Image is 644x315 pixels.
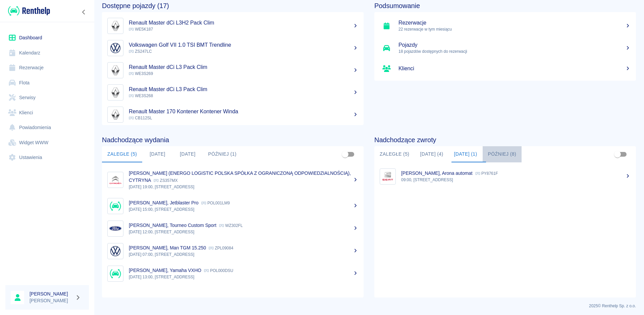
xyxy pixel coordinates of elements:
[5,150,89,165] a: Ustawienia
[129,184,358,190] p: [DATE] 19:00, [STREET_ADDRESS]
[102,240,364,262] a: Image[PERSON_NAME], Man TGM 15.250 ZPL09084[DATE] 07:00, [STREET_ADDRESS]
[398,48,631,54] p: 18 pojazdów dostępnych do rezerwacji
[102,37,364,59] a: ImageVolkswagen Golf VII 1.0 TSI BMT Trendline ZS247LC
[129,108,358,115] h5: Renault Master 170 Kontener Kontener Winda
[102,136,364,144] h4: Nadchodzące wydania
[30,297,72,304] p: [PERSON_NAME]
[401,177,631,183] p: 09:00, [STREET_ADDRESS]
[102,104,364,126] a: ImageRenault Master 170 Kontener Kontener Winda CB112SL
[129,19,358,26] h5: Renault Master dCi L3H2 Pack Clim
[374,2,636,10] h4: Podsumowanie
[109,19,122,32] img: Image
[129,116,152,120] span: CB112SL
[109,64,122,77] img: Image
[374,15,636,37] a: Rezerwacje22 rezerwacje w tym miesiącu
[398,65,631,72] h5: Klienci
[172,146,203,162] button: [DATE]
[204,268,233,273] p: POL000DSU
[374,165,636,188] a: Image[PERSON_NAME], Arona automat PY8761F09:00, [STREET_ADDRESS]
[129,251,358,258] p: [DATE] 07:00, [STREET_ADDRESS]
[203,146,242,162] button: Później (1)
[129,245,206,250] p: [PERSON_NAME], Man TGM 15.250
[374,146,415,162] button: Zaległe (5)
[5,60,89,75] a: Rezerwacje
[154,178,177,183] p: ZS357MX
[374,59,636,78] a: Klienci
[483,146,522,162] button: Później (8)
[102,15,364,37] a: ImageRenault Master dCi L3H2 Pack Clim WE5K187
[129,64,358,71] h5: Renault Master dCi L3 Pack Clim
[109,267,122,280] img: Image
[5,120,89,135] a: Powiadomienia
[129,268,201,273] p: [PERSON_NAME], Yamaha VXHO
[102,262,364,285] a: Image[PERSON_NAME], Yamaha VXHO POL000DSU[DATE] 13:00, [STREET_ADDRESS]
[129,49,152,54] span: ZS247LC
[129,223,216,228] p: [PERSON_NAME], Tourneo Custom Sport
[109,245,122,258] img: Image
[5,90,89,105] a: Serwisy
[109,86,122,99] img: Image
[102,303,636,309] p: 2025 © Renthelp Sp. z o.o.
[475,171,498,176] p: PY8761F
[5,135,89,150] a: Widget WWW
[30,290,72,297] h6: [PERSON_NAME]
[109,222,122,235] img: Image
[5,45,89,61] a: Kalendarz
[398,26,631,32] p: 22 rezerwacje w tym miesiącu
[109,42,122,54] img: Image
[8,5,50,16] img: Renthelp logo
[102,165,364,195] a: Image[PERSON_NAME] (ENERGO LOGISTIC POLSKA SPÓŁKA Z OGRANICZONĄ ODPOWIEDZIALNOŚCIĄ), CYTRYNA ZS35...
[129,71,153,76] span: WE3S269
[449,146,483,162] button: [DATE] (1)
[102,81,364,104] a: ImageRenault Master dCi L3 Pack Clim WE3S268
[401,170,473,176] p: [PERSON_NAME], Arona automat
[5,5,50,16] a: Renthelp logo
[415,146,448,162] button: [DATE] (4)
[219,223,243,228] p: WZ302FL
[102,59,364,81] a: ImageRenault Master dCi L3 Pack Clim WE3S269
[5,105,89,120] a: Klienci
[129,206,358,212] p: [DATE] 15:00, [STREET_ADDRESS]
[109,173,122,186] img: Image
[201,201,230,205] p: POL001LM9
[611,148,624,161] span: Pokaż przypisane tylko do mnie
[109,200,122,212] img: Image
[398,42,631,48] h5: Pojazdy
[5,30,89,45] a: Dashboard
[102,146,142,162] button: Zaległe (5)
[102,195,364,217] a: Image[PERSON_NAME], Jetblaster Pro POL001LM9[DATE] 15:00, [STREET_ADDRESS]
[5,75,89,90] a: Flota
[129,274,358,280] p: [DATE] 13:00, [STREET_ADDRESS]
[381,170,394,183] img: Image
[129,42,358,48] h5: Volkswagen Golf VII 1.0 TSI BMT Trendline
[102,217,364,240] a: Image[PERSON_NAME], Tourneo Custom Sport WZ302FL[DATE] 12:00, [STREET_ADDRESS]
[129,170,351,183] p: [PERSON_NAME] (ENERGO LOGISTIC POLSKA SPÓŁKA Z OGRANICZONĄ ODPOWIEDZIALNOŚCIĄ), CYTRYNA
[129,86,358,93] h5: Renault Master dCi L3 Pack Clim
[129,200,199,205] p: [PERSON_NAME], Jetblaster Pro
[209,246,233,250] p: ZPL09084
[374,37,636,59] a: Pojazdy18 pojazdów dostępnych do rezerwacji
[109,108,122,121] img: Image
[79,8,89,16] button: Zwiń nawigację
[374,136,636,144] h4: Nadchodzące zwroty
[398,19,631,26] h5: Rezerwacje
[129,27,153,32] span: WE5K187
[129,93,153,98] span: WE3S268
[339,148,352,161] span: Pokaż przypisane tylko do mnie
[142,146,172,162] button: [DATE]
[129,229,358,235] p: [DATE] 12:00, [STREET_ADDRESS]
[102,2,364,10] h4: Dostępne pojazdy (17)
